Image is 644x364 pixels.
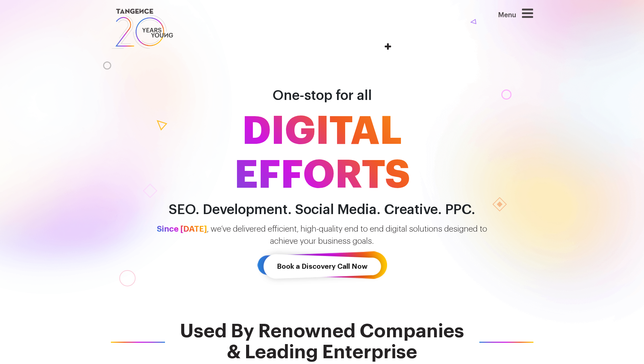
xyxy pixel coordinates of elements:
img: logo SVG [111,7,174,51]
a: Book a Discovery Call Now [257,247,387,286]
span: Used By Renowned Companies & Leading Enterprise [111,321,533,363]
span: One-stop for all [272,89,372,102]
span: DIGITAL EFFORTS [129,109,515,197]
h2: SEO. Development. Social Media. Creative. PPC. [129,202,515,217]
span: Since [DATE] [157,225,207,233]
p: , we’ve delivered efficient, high-quality end to end digital solutions designed to achieve your b... [129,223,515,247]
